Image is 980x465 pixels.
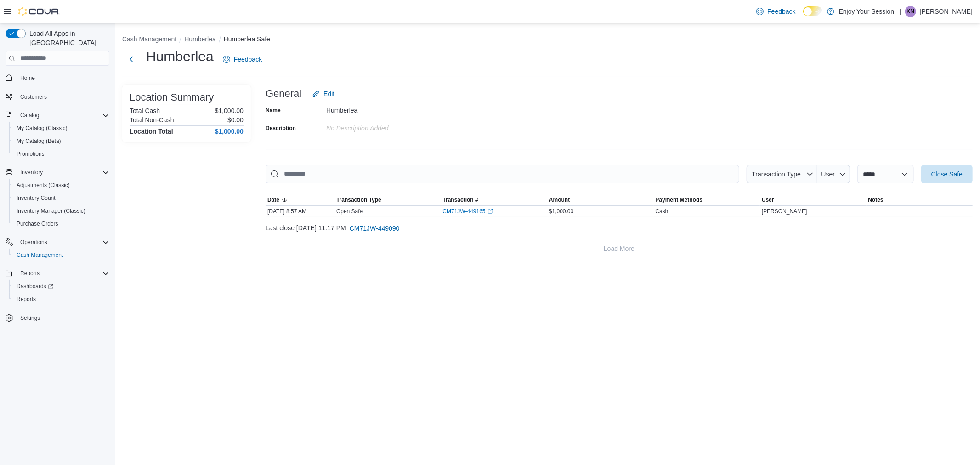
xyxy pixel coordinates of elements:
[753,2,799,21] a: Feedback
[2,71,113,85] button: Home
[6,68,109,349] nav: Complex example
[122,35,176,43] button: Cash Management
[9,192,113,204] button: Inventory Count
[17,312,109,323] span: Settings
[17,268,109,279] span: Reports
[17,181,70,189] span: Adjustments (Classic)
[227,116,244,124] p: $0.00
[184,35,215,43] button: Humberlea
[334,194,441,205] button: Transaction Type
[2,109,113,122] button: Catalog
[350,224,400,233] span: CM71JW-449090
[17,312,44,323] a: Settings
[13,136,109,147] span: My Catalog (Beta)
[920,6,973,17] p: [PERSON_NAME]
[13,180,109,191] span: Adjustments (Classic)
[122,50,141,68] button: Next
[326,121,449,132] div: No Description added
[20,314,40,322] span: Settings
[13,218,62,229] a: Purchase Orders
[13,136,65,147] a: My Catalog (Beta)
[9,122,113,135] button: My Catalog (Classic)
[17,73,39,84] a: Home
[267,196,279,204] span: Date
[13,148,109,159] span: Promotions
[867,194,973,205] button: Notes
[13,148,48,159] a: Promotions
[13,281,109,292] span: Dashboards
[907,6,915,17] span: KN
[9,280,113,293] a: Dashboards
[20,270,40,277] span: Reports
[2,90,113,103] button: Customers
[604,244,634,253] span: Load More
[547,194,654,205] button: Amount
[13,193,109,204] span: Inventory Count
[266,206,334,217] div: [DATE] 8:57 AM
[13,193,59,204] a: Inventory Count
[346,219,403,238] button: CM71JW-449090
[900,6,901,17] p: |
[2,311,113,324] button: Settings
[234,55,262,64] span: Feedback
[839,6,896,17] p: Enjoy Your Session!
[309,85,338,103] button: Edit
[9,179,113,192] button: Adjustments (Classic)
[549,208,573,215] span: $1,000.00
[9,135,113,147] button: My Catalog (Beta)
[9,147,113,160] button: Promotions
[13,281,57,292] a: Dashboards
[868,196,884,204] span: Notes
[17,268,43,279] button: Reports
[2,267,113,280] button: Reports
[17,110,43,121] button: Catalog
[130,107,160,114] h6: Total Cash
[17,125,68,132] span: My Catalog (Classic)
[13,294,109,305] span: Reports
[821,170,835,178] span: User
[443,196,478,204] span: Transaction #
[13,218,109,229] span: Purchase Orders
[921,165,973,183] button: Close Safe
[13,180,74,191] a: Adjustments (Classic)
[17,137,61,145] span: My Catalog (Beta)
[266,125,296,132] label: Description
[17,72,109,84] span: Home
[20,238,47,246] span: Operations
[905,6,916,17] div: Kellei Nguyen
[767,7,795,16] span: Feedback
[747,165,817,183] button: Transaction Type
[17,237,51,248] button: Operations
[17,283,53,290] span: Dashboards
[266,88,301,99] h3: General
[266,107,281,114] label: Name
[17,91,51,102] a: Customers
[13,123,109,134] span: My Catalog (Classic)
[215,107,244,114] p: $1,000.00
[336,196,381,204] span: Transaction Type
[762,208,807,215] span: [PERSON_NAME]
[13,250,109,261] span: Cash Management
[487,209,493,214] svg: External link
[266,219,973,238] div: Last close [DATE] 11:17 PM
[146,47,214,66] h1: Humberlea
[656,196,703,204] span: Payment Methods
[26,29,109,47] span: Load All Apps in [GEOGRAPHIC_DATA]
[9,249,113,261] button: Cash Management
[130,116,174,124] h6: Total Non-Cash
[17,167,109,178] span: Inventory
[803,6,822,16] input: Dark Mode
[326,103,449,114] div: Humberlea
[219,50,266,68] a: Feedback
[266,165,739,183] input: This is a search bar. As you type, the results lower in the page will automatically filter.
[20,93,47,101] span: Customers
[17,91,109,102] span: Customers
[9,293,113,306] button: Reports
[762,196,774,204] span: User
[17,150,45,158] span: Promotions
[266,194,334,205] button: Date
[803,16,804,17] span: Dark Mode
[931,170,963,179] span: Close Safe
[17,194,56,202] span: Inventory Count
[9,217,113,230] button: Purchase Orders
